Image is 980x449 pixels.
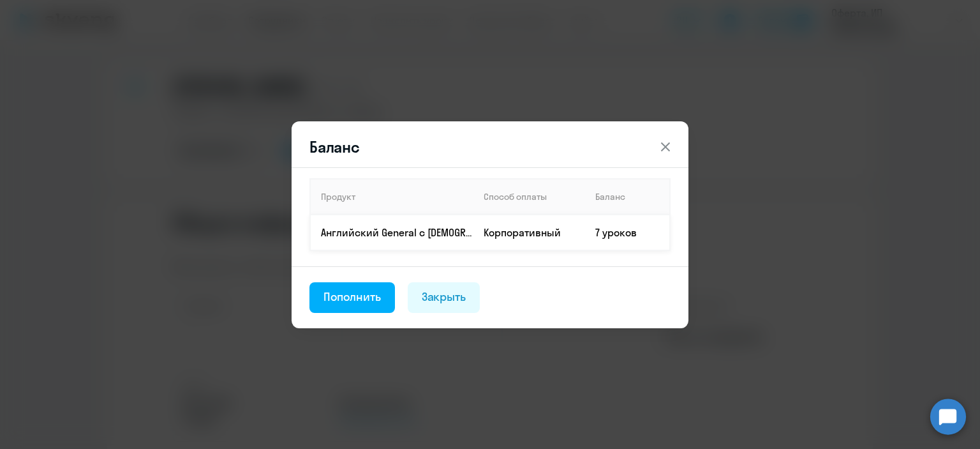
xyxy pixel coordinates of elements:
th: Баланс [585,179,670,215]
td: 7 уроков [585,215,670,250]
th: Способ оплаты [473,179,585,215]
td: Корпоративный [473,215,585,250]
header: Баланс [292,137,688,157]
div: Пополнить [323,289,381,305]
th: Продукт [310,179,473,215]
button: Закрыть [408,282,480,313]
p: Английский General с [DEMOGRAPHIC_DATA] преподавателем [321,225,473,240]
div: Закрыть [422,289,466,305]
button: Пополнить [309,282,395,313]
